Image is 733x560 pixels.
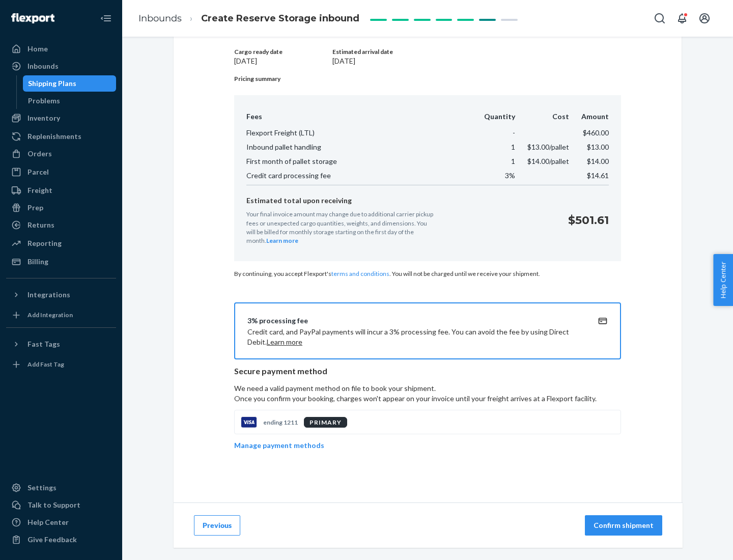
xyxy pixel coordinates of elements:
[130,4,368,34] ol: breadcrumbs
[27,483,57,493] div: Settings
[27,44,48,54] div: Home
[247,327,583,347] p: Credit card, and PayPal payments will incur a 3% processing fee. You can avoid the fee by using D...
[96,8,116,29] button: Close Navigation
[27,360,64,369] div: Add Fast Tag
[246,154,472,169] td: First month of pallet storage
[6,58,116,74] a: Inbounds
[6,146,116,162] a: Orders
[201,13,359,24] span: Create Reserve Storage inbound
[28,78,76,89] div: Shipping Plans
[472,126,515,140] td: -
[27,185,52,195] div: Freight
[6,254,116,270] a: Billing
[246,210,435,245] p: Your final invoice amount may change due to additional carrier pickup fees or unexpected cargo qu...
[247,316,583,326] div: 3% processing fee
[27,238,62,248] div: Reporting
[587,157,609,165] span: $14.00
[27,131,81,142] div: Replenishments
[246,111,472,126] th: Fees
[266,236,298,245] button: Learn more
[27,167,49,177] div: Parcel
[246,126,472,140] td: Flexport Freight (LTL)
[527,157,569,165] span: $14.00 /pallet
[650,8,670,29] button: Open Search Box
[234,383,621,404] p: We need a valid payment method on file to book your shipment.
[27,311,73,319] div: Add Integration
[587,171,609,180] span: $14.61
[234,394,621,404] p: Once you confirm your booking, charges won't appear on your invoice until your freight arrives at...
[587,143,609,151] span: $13.00
[234,74,621,83] p: Pricing summary
[6,128,116,145] a: Replenishments
[472,169,515,185] td: 3%
[6,235,116,251] a: Reporting
[527,143,569,151] span: $13.00 /pallet
[594,520,654,530] p: Confirm shipment
[583,128,609,137] span: $460.00
[672,8,692,29] button: Open notifications
[472,111,515,126] th: Quantity
[332,56,621,66] p: [DATE]
[234,440,324,451] p: Manage payment methods
[6,336,116,352] button: Fast Tags
[472,140,515,154] td: 1
[6,356,116,373] a: Add Fast Tag
[27,535,77,545] div: Give Feedback
[23,93,117,109] a: Problems
[6,307,116,323] a: Add Integration
[6,287,116,303] button: Integrations
[6,531,116,548] button: Give Feedback
[27,257,48,267] div: Billing
[6,217,116,233] a: Returns
[27,517,69,527] div: Help Center
[569,111,609,126] th: Amount
[138,13,182,24] a: Inbounds
[585,515,662,536] button: Confirm shipment
[234,56,330,66] p: [DATE]
[6,164,116,180] a: Parcel
[6,41,116,57] a: Home
[27,290,70,300] div: Integrations
[27,149,52,159] div: Orders
[332,47,621,56] p: Estimated arrival date
[23,75,117,92] a: Shipping Plans
[27,339,60,349] div: Fast Tags
[246,140,472,154] td: Inbound pallet handling
[27,113,60,123] div: Inventory
[28,96,60,106] div: Problems
[304,417,347,428] div: PRIMARY
[27,61,59,71] div: Inbounds
[6,480,116,496] a: Settings
[472,154,515,169] td: 1
[6,514,116,530] a: Help Center
[6,182,116,199] a: Freight
[713,254,733,306] button: Help Center
[194,515,240,536] button: Previous
[515,111,569,126] th: Cost
[6,110,116,126] a: Inventory
[234,269,621,278] p: By continuing, you accept Flexport's . You will not be charged until we receive your shipment.
[568,212,609,228] p: $501.61
[246,169,472,185] td: Credit card processing fee
[6,497,116,513] a: Talk to Support
[694,8,715,29] button: Open account menu
[331,270,389,277] a: terms and conditions
[267,337,302,347] button: Learn more
[246,195,560,206] p: Estimated total upon receiving
[27,220,54,230] div: Returns
[27,500,80,510] div: Talk to Support
[6,200,116,216] a: Prep
[263,418,298,427] p: ending 1211
[234,47,330,56] p: Cargo ready date
[11,13,54,23] img: Flexport logo
[234,366,621,377] p: Secure payment method
[27,203,43,213] div: Prep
